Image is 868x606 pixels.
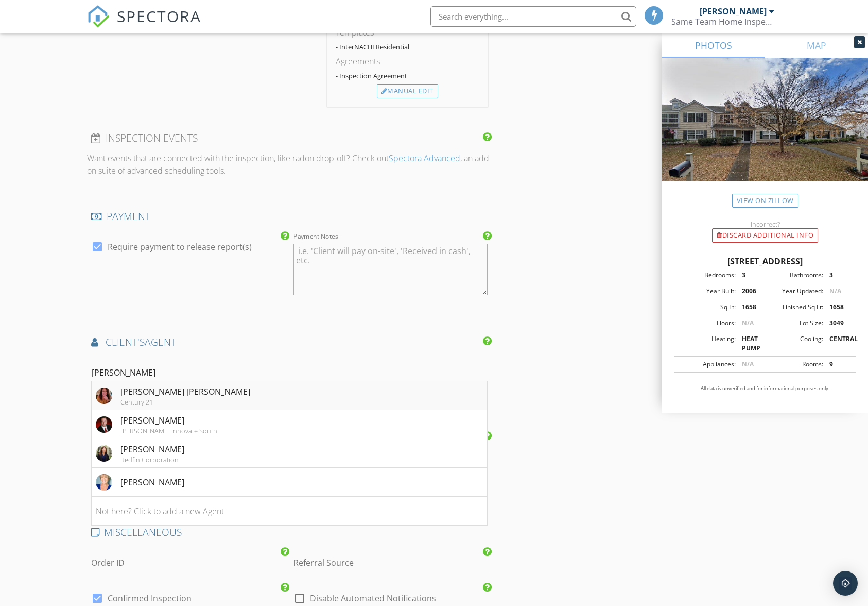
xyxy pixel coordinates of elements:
[389,153,460,164] a: Spectora Advanced
[96,474,112,491] img: jpeg
[430,6,636,27] input: Search everything...
[120,398,250,406] div: Century 21
[120,385,250,398] div: [PERSON_NAME] [PERSON_NAME]
[736,334,765,353] div: HEAT PUMP
[92,497,488,526] li: Not here? Click to add a new Agent
[310,593,436,603] label: Disable Automated Notifications
[662,33,765,58] a: PHOTOS
[91,526,488,539] h4: MISCELLANEOUS
[712,228,818,243] div: Discard Additional info
[742,360,754,368] span: N/A
[833,571,858,596] div: Open Intercom Messenger
[736,302,765,312] div: 1658
[765,271,823,280] div: Bathrooms:
[823,302,853,312] div: 1658
[108,593,192,603] label: Confirmed Inspection
[120,427,217,435] div: [PERSON_NAME] Innovate South
[91,131,488,145] h4: INSPECTION EVENTS
[765,287,823,296] div: Year Updated:
[336,55,480,68] div: Agreements
[91,210,488,223] h4: PAYMENT
[765,33,868,58] a: MAP
[120,443,184,456] div: [PERSON_NAME]
[823,271,853,280] div: 3
[377,84,438,98] div: Manual Edit
[87,5,110,28] img: The Best Home Inspection Software - Spectora
[765,318,823,328] div: Lot Size:
[674,255,856,267] div: [STREET_ADDRESS]
[765,334,823,353] div: Cooling:
[823,360,853,369] div: 9
[106,335,145,349] span: client's
[87,14,201,36] a: SPECTORA
[736,287,765,296] div: 2006
[117,5,201,27] span: SPECTORA
[678,334,736,353] div: Heating:
[120,414,217,427] div: [PERSON_NAME]
[96,388,112,404] img: jpeg
[678,318,736,328] div: Floors:
[700,6,767,16] div: [PERSON_NAME]
[678,287,736,296] div: Year Built:
[823,318,853,328] div: 3049
[96,445,112,462] img: data
[674,385,856,392] p: All data is unverified and for informational purposes only.
[732,194,798,208] a: View on Zillow
[108,242,252,252] label: Require payment to release report(s)
[662,220,868,228] div: Incorrect?
[678,302,736,312] div: Sq Ft:
[678,271,736,280] div: Bedrooms:
[336,72,480,80] div: - Inspection Agreement
[765,302,823,312] div: Finished Sq Ft:
[293,554,488,571] input: Referral Source
[742,318,754,327] span: N/A
[120,456,184,464] div: Redfin Corporation
[91,335,488,349] h4: AGENT
[671,16,774,27] div: Same Team Home Inspections
[336,43,480,51] div: - InterNACHI Residential
[96,416,112,433] img: jpeg
[823,334,853,353] div: CENTRAL
[829,287,841,295] span: N/A
[736,271,765,280] div: 3
[87,152,492,177] p: Want events that are connected with the inspection, like radon drop-off? Check out , an add-on su...
[678,360,736,369] div: Appliances:
[91,364,488,381] input: Search for an Agent
[120,476,184,489] div: [PERSON_NAME]
[662,58,868,206] img: streetview
[765,360,823,369] div: Rooms:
